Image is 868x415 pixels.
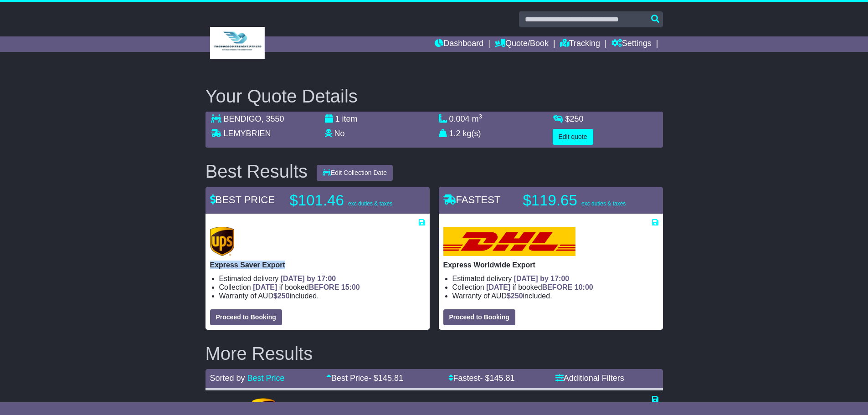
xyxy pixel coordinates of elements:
li: Estimated delivery [452,274,658,283]
sup: 3 [479,113,483,120]
span: 250 [511,292,523,300]
span: item [342,114,358,123]
span: 0.004 [449,114,470,123]
span: LEMYBRIEN [224,129,271,138]
span: $ [565,114,584,123]
a: Tracking [560,36,600,52]
span: 15:00 [341,283,360,291]
a: Fastest- $145.81 [448,374,515,383]
span: 10:00 [575,283,593,291]
span: [DATE] by 17:00 [514,275,570,282]
span: 250 [277,292,290,300]
span: 250 [570,114,584,123]
span: 1 [335,114,340,123]
a: Best Price [247,374,285,383]
a: Settings [611,36,652,52]
a: Additional Filters [555,374,624,383]
li: Warranty of AUD included. [219,292,425,300]
p: $119.65 [523,191,637,210]
li: Collection [219,283,425,292]
span: $ [273,292,290,300]
span: 145.81 [490,374,515,383]
button: Edit quote [553,129,593,145]
span: BEFORE [309,283,339,291]
span: if booked [253,283,360,291]
span: m [472,114,483,123]
span: FASTEST [443,194,501,205]
li: Collection [452,283,658,292]
span: kg(s) [463,129,481,138]
span: 1.2 [449,129,461,138]
span: Sorted by [210,374,245,383]
img: DHL: Express Worldwide Export [443,227,575,256]
a: Dashboard [435,36,483,52]
p: $101.46 [290,191,404,210]
span: , 3550 [262,114,284,123]
span: [DATE] [253,283,277,291]
span: 145.81 [378,374,403,383]
span: if booked [486,283,593,291]
span: No [334,129,345,138]
li: Estimated delivery [219,274,425,283]
a: Best Price- $145.81 [326,374,403,383]
button: Edit Collection Date [317,165,393,181]
span: [DATE] by 17:00 [281,275,336,282]
span: exc duties & taxes [348,200,392,207]
span: BENDIGO [224,114,262,123]
span: [DATE] [486,283,510,291]
img: UPS (new): Express Saver Export [210,227,235,256]
li: Warranty of AUD included. [452,292,658,300]
span: exc duties & taxes [581,200,626,207]
p: Express Saver Export [210,261,425,269]
button: Proceed to Booking [443,309,515,325]
a: Quote/Book [495,36,549,52]
span: - $ [480,374,515,383]
span: BEFORE [542,283,573,291]
p: Express Worldwide Export [443,261,658,269]
div: Best Results [201,161,313,181]
span: - $ [369,374,403,383]
span: BEST PRICE [210,194,275,205]
span: $ [507,292,523,300]
button: Proceed to Booking [210,309,282,325]
h2: More Results [205,343,663,364]
h2: Your Quote Details [205,86,663,106]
